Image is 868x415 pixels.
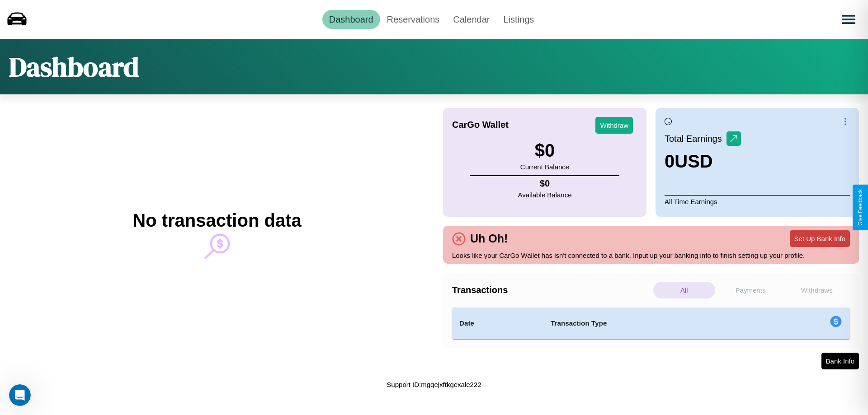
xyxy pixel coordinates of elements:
[132,210,301,231] h2: No transaction data
[496,10,541,29] a: Listings
[9,384,31,406] iframe: Intercom live chat
[520,140,569,161] h3: $ 0
[790,230,850,247] button: Set Up Bank Info
[466,232,512,245] h4: Uh Oh!
[452,285,651,295] h4: Transactions
[520,161,569,173] p: Current Balance
[518,178,572,189] h4: $ 0
[836,7,861,32] button: Open menu
[551,318,756,329] h4: Transaction Type
[459,318,536,329] h4: Date
[665,195,850,208] p: All Time Earnings
[380,10,447,29] a: Reservations
[821,353,859,369] button: Bank Info
[665,131,726,147] p: Total Earnings
[452,120,509,130] h4: CarGo Wallet
[387,378,481,391] p: Support ID: mgqejxftkgexale222
[452,308,850,339] table: simple table
[857,189,863,226] div: Give Feedback
[665,151,741,172] h3: 0 USD
[446,10,496,29] a: Calendar
[518,189,572,201] p: Available Balance
[786,282,848,298] p: Withdraws
[9,48,139,85] h1: Dashboard
[322,10,380,29] a: Dashboard
[452,249,850,261] p: Looks like your CarGo Wallet has isn't connected to a bank. Input up your banking info to finish ...
[653,282,715,298] p: All
[595,117,633,134] button: Withdraw
[720,282,782,298] p: Payments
